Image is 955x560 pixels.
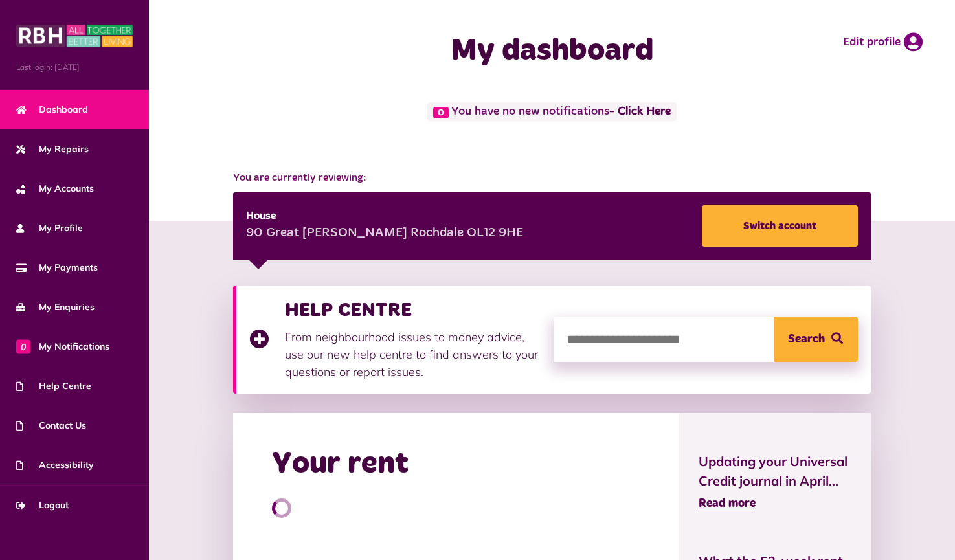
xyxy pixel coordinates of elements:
[699,452,851,491] span: Updating your Universal Credit journal in April...
[16,419,86,432] span: Contact Us
[774,317,858,362] button: Search
[16,142,89,156] span: My Repairs
[246,224,523,243] div: 90 Great [PERSON_NAME] Rochdale OL12 9HE
[285,298,541,322] h3: HELP CENTRE
[16,498,69,512] span: Logout
[363,32,741,70] h1: My dashboard
[16,62,133,73] span: Last login: [DATE]
[788,317,825,362] span: Search
[433,107,449,118] span: 0
[285,328,541,381] p: From neighbourhood issues to money advice, use our new help centre to find answers to your questi...
[16,221,83,235] span: My Profile
[702,205,858,247] a: Switch account
[16,103,88,117] span: Dashboard
[609,106,671,118] a: - Click Here
[246,208,523,224] div: House
[699,452,851,513] a: Updating your Universal Credit journal in April... Read more
[16,339,30,353] span: 0
[699,498,756,510] span: Read more
[16,340,109,353] span: My Notifications
[233,170,870,186] span: You are currently reviewing:
[843,32,923,52] a: Edit profile
[16,23,133,49] img: MyRBH
[16,379,91,393] span: Help Centre
[272,445,409,483] h2: Your rent
[16,458,94,472] span: Accessibility
[16,261,98,274] span: My Payments
[427,102,677,121] span: You have no new notifications
[16,182,94,196] span: My Accounts
[16,300,95,314] span: My Enquiries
